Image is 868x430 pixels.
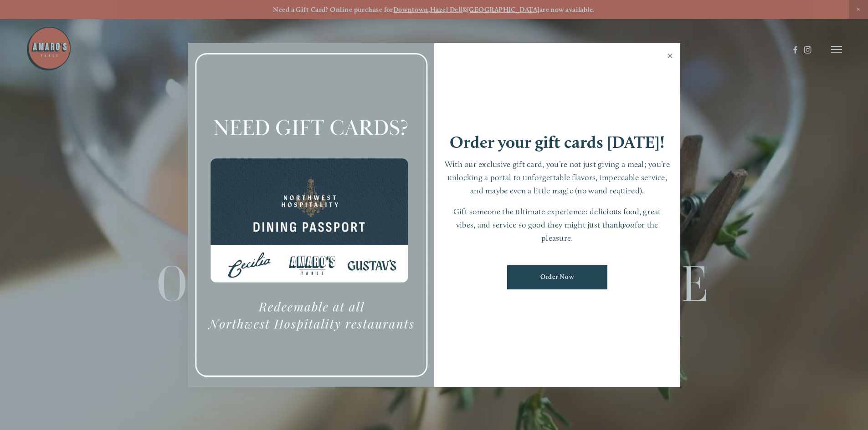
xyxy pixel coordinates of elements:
h1: Order your gift cards [DATE]! [450,134,665,151]
em: you [622,220,635,229]
p: With our exclusive gift card, you’re not just giving a meal; you’re unlocking a portal to unforge... [443,158,672,197]
p: Gift someone the ultimate experience: delicious food, great vibes, and service so good they might... [443,205,672,244]
a: Close [661,44,679,70]
a: Order Now [507,265,607,289]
